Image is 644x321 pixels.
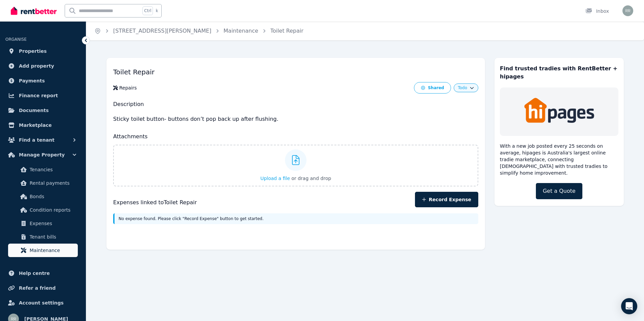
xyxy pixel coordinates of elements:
span: ORGANISE [5,37,27,42]
button: Upload a file or drag and drop [260,175,331,182]
span: Tenant bills [30,233,75,241]
span: Expenses [30,219,75,227]
span: Find a tenant [19,136,55,144]
a: Marketplace [5,118,80,132]
div: Inbox [585,8,609,14]
a: [STREET_ADDRESS][PERSON_NAME] [113,28,212,34]
button: Shared [414,82,451,94]
div: Repairs [119,84,137,91]
h3: Find trusted tradies with RentBetter + hipages [500,65,618,81]
span: Manage Property [19,151,65,159]
h2: Attachments [113,133,478,141]
span: Payments [19,77,45,85]
span: Marketplace [19,121,52,129]
button: Manage Property [5,148,80,162]
span: Help centre [19,269,50,277]
h4: Expenses linked to Toilet Repair [113,199,478,207]
span: Documents [19,106,49,114]
a: Expenses [8,217,78,230]
img: RentBetter [11,6,57,16]
img: Trades & Maintenance [523,94,594,127]
a: Finance report [5,89,80,102]
a: Maintenance [8,244,78,257]
div: Open Intercom Messenger [621,298,637,314]
a: Documents [5,104,80,117]
span: Account settings [19,299,64,307]
a: Account settings [5,296,80,310]
a: Add property [5,59,80,73]
a: Condition reports [8,203,78,217]
a: Properties [5,44,80,58]
h2: Description [113,100,478,108]
a: Payments [5,74,80,87]
a: Refer a friend [5,281,80,295]
span: Rental payments [30,179,75,187]
span: Maintenance [30,246,75,254]
span: Properties [19,47,47,55]
span: Refer a friend [19,284,56,292]
a: Rental payments [8,176,78,190]
span: Tenancies [30,166,75,174]
a: Help centre [5,266,80,280]
img: Reuben Reid [622,5,633,16]
a: Tenancies [8,163,78,176]
p: With a new job posted every 25 seconds on average, hipages is Australia's largest online tradie m... [500,143,618,176]
div: No expense found. Please click "Record Expense" button to get started. [113,213,478,224]
span: Condition reports [30,206,75,214]
div: Shared [428,85,444,90]
span: Ctrl [142,6,153,15]
span: Bonds [30,192,75,201]
button: Record Expense [415,192,478,207]
span: Finance report [19,92,58,100]
a: Get a Quote [536,183,582,199]
button: Todo [458,85,474,91]
span: Todo [458,85,467,91]
button: Find a tenant [5,133,80,147]
a: Bonds [8,190,78,203]
a: Maintenance [224,28,258,34]
a: Toilet Repair [270,28,303,34]
span: k [156,8,158,13]
nav: Breadcrumb [86,22,312,40]
p: Sticky toilet button- buttons don’t pop back up after flushing. [113,112,478,126]
span: Upload a file [260,176,290,181]
span: Add property [19,62,54,70]
a: Tenant bills [8,230,78,244]
span: or drag and drop [291,176,331,181]
h1: Toilet Repair [113,65,478,79]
